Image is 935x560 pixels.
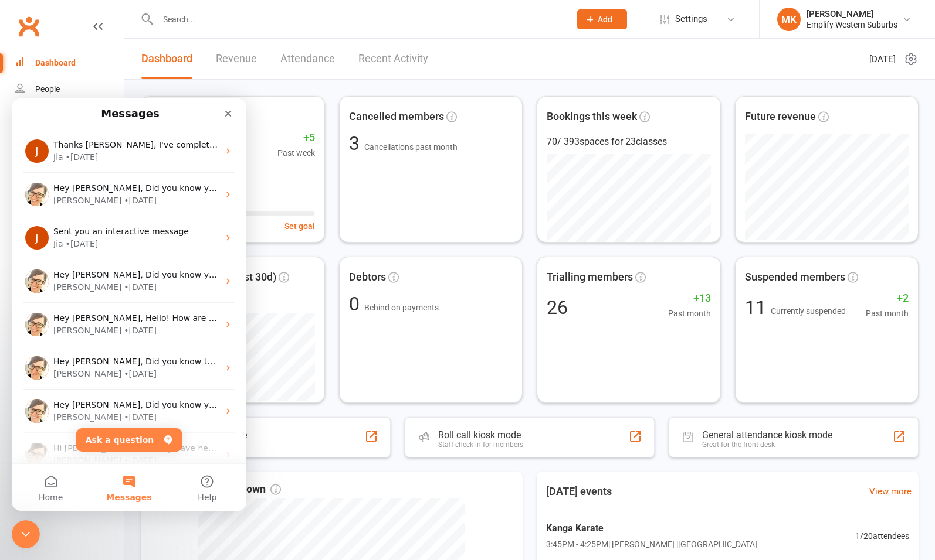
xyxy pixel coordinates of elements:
a: Attendance [280,39,335,79]
button: Ask a question [65,330,171,353]
div: Jia [42,139,52,152]
div: • [DATE] [54,139,87,152]
span: Bookings this week [547,108,637,125]
img: Profile image for Emily [13,258,37,281]
a: Dashboard [15,50,124,76]
a: People [15,76,124,103]
div: [PERSON_NAME] [42,313,110,325]
div: Jia [42,53,52,65]
span: Behind on payments [364,303,439,312]
div: Profile image for Jia [13,128,37,151]
div: • [DATE] [112,356,145,368]
span: Help [186,395,205,403]
div: Dashboard [35,58,76,67]
span: 0 [349,293,364,315]
a: Dashboard [141,39,192,79]
div: 11 [745,298,846,317]
div: 70 / 393 spaces for 23 classes [547,134,711,149]
div: [PERSON_NAME] [42,96,110,108]
div: • [DATE] [54,53,87,65]
img: Profile image for Emily [13,214,37,238]
div: • [DATE] [112,96,145,108]
div: Great for the front desk [702,441,832,449]
span: Future revenue [745,108,816,125]
span: Add [598,15,612,24]
span: +5 [277,129,315,146]
div: [PERSON_NAME] [42,226,110,238]
div: MK [777,8,801,31]
span: Settings [675,6,707,32]
span: Suspended members [745,269,845,286]
a: Revenue [216,39,257,79]
span: Messages [94,395,140,403]
span: Kanga Karate [546,521,757,536]
div: [PERSON_NAME] [807,9,897,19]
span: Past week [277,146,315,159]
div: • [DATE] [112,226,145,238]
span: Home [27,395,51,403]
span: [DATE] [869,52,896,66]
div: • [DATE] [112,183,145,195]
span: +2 [866,290,909,307]
a: View more [869,484,912,498]
div: Staff check-in for members [438,441,523,449]
img: Profile image for Emily [13,301,37,325]
span: Cancelled members [349,108,444,125]
div: 26 [547,298,568,317]
span: Sent you an interactive message [42,128,177,138]
div: [PERSON_NAME] [42,183,110,195]
div: • [DATE] [112,313,145,325]
button: Messages [78,366,156,412]
span: 3 [349,132,364,155]
button: Add [577,9,627,29]
span: 3:45PM - 4:25PM | [PERSON_NAME] | [GEOGRAPHIC_DATA] [546,538,757,551]
span: Past month [668,307,711,320]
div: • [DATE] [112,269,145,282]
div: Emplify Western Suburbs [807,19,897,30]
span: Past month [866,307,909,320]
input: Search... [154,11,562,28]
a: Clubworx [14,12,43,41]
span: Trialling members [547,269,633,286]
div: [PERSON_NAME] [42,356,110,368]
h3: [DATE] events [537,481,621,502]
button: Set goal [284,220,315,233]
span: 1 / 20 attendees [855,530,909,542]
div: People [35,84,60,94]
span: Cancellations past month [364,142,458,152]
img: Profile image for Emily [13,84,37,108]
span: Debtors [349,269,386,286]
span: +13 [668,290,711,307]
button: Help [157,366,235,412]
iframe: Intercom live chat [12,520,40,548]
img: Profile image for Emily [13,344,37,368]
span: Currently suspended [771,306,846,316]
iframe: Intercom live chat [12,98,246,511]
div: General attendance kiosk mode [702,429,832,441]
div: Roll call kiosk mode [438,429,523,441]
img: Profile image for Emily [13,171,37,194]
a: Recent Activity [358,39,428,79]
div: [PERSON_NAME] [42,269,110,282]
